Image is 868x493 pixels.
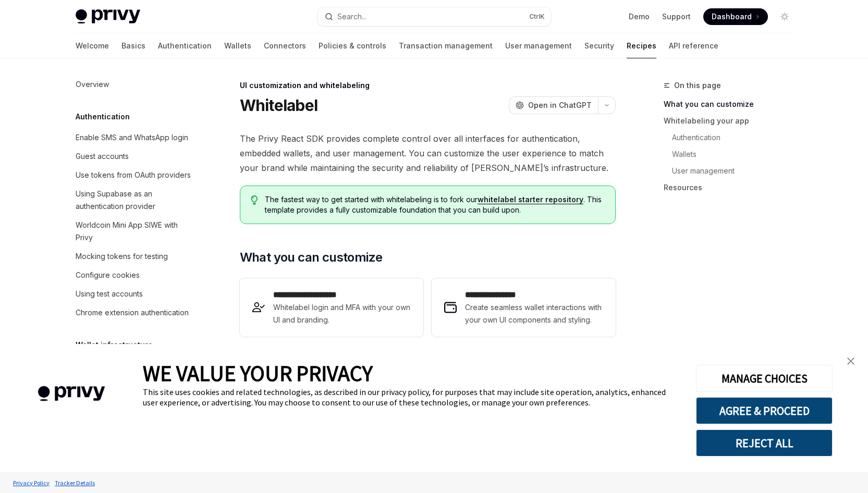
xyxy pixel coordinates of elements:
div: Worldcoin Mini App SIWE with Privy [76,219,194,244]
a: Using Supabase as an authentication provider [67,184,201,216]
a: Connectors [264,33,306,58]
a: Welcome [76,33,109,58]
a: Chrome extension authentication [67,303,201,322]
h1: Whitelabel [240,96,318,115]
div: UI customization and whitelabeling [240,80,616,91]
a: Enable SMS and WhatsApp login [67,128,201,147]
a: What you can customize [664,96,801,113]
a: close banner [840,351,861,372]
button: Toggle dark mode [776,8,793,25]
span: Whitelabel login and MFA with your own UI and branding. [273,301,411,326]
a: Wallets [224,33,251,58]
div: Mocking tokens for testing [76,250,168,263]
a: Guest accounts [67,147,201,166]
a: User management [664,163,801,179]
a: Tracker Details [52,474,97,492]
a: Wallets [664,146,801,163]
a: Configure cookies [67,266,201,285]
div: Using test accounts [76,288,143,300]
button: MANAGE CHOICES [696,365,833,392]
button: REJECT ALL [696,429,833,457]
h5: Wallet infrastructure [76,339,153,351]
a: Whitelabeling your app [664,113,801,129]
a: Recipes [627,33,656,58]
button: Open in ChatGPT [509,96,598,114]
h5: Authentication [76,110,130,123]
button: Open search [317,7,551,26]
div: Guest accounts [76,150,129,163]
a: User management [505,33,572,58]
span: Create seamless wallet interactions with your own UI components and styling. [465,301,603,326]
a: whitelabel starter repository [478,195,583,204]
span: On this page [674,79,721,92]
span: Open in ChatGPT [528,100,592,110]
div: Use tokens from OAuth providers [76,169,191,181]
a: Policies & controls [319,33,386,58]
a: Support [662,11,691,22]
a: Basics [121,33,145,58]
span: Ctrl K [529,13,545,21]
a: Use tokens from OAuth providers [67,166,201,184]
div: Using Supabase as an authentication provider [76,188,194,213]
div: Enable SMS and WhatsApp login [76,131,188,144]
a: Security [584,33,614,58]
a: **** **** **** *Create seamless wallet interactions with your own UI components and styling. [432,278,615,337]
a: API reference [669,33,718,58]
span: The fastest way to get started with whitelabeling is to fork our . This template provides a fully... [265,194,604,215]
div: Search... [337,10,366,23]
a: Resources [664,179,801,196]
svg: Tip [251,195,258,205]
div: Overview [76,78,109,91]
span: The Privy React SDK provides complete control over all interfaces for authentication, embedded wa... [240,131,616,175]
div: Configure cookies [76,269,140,281]
a: Mocking tokens for testing [67,247,201,266]
a: Demo [629,11,650,22]
button: AGREE & PROCEED [696,397,833,424]
a: Worldcoin Mini App SIWE with Privy [67,216,201,247]
a: Transaction management [399,33,493,58]
img: light logo [76,9,140,24]
span: What you can customize [240,249,383,266]
span: WE VALUE YOUR PRIVACY [143,360,373,387]
img: company logo [16,371,127,416]
a: Authentication [664,129,801,146]
span: Dashboard [712,11,752,22]
a: Using test accounts [67,285,201,303]
div: This site uses cookies and related technologies, as described in our privacy policy, for purposes... [143,387,680,408]
a: Dashboard [703,8,768,25]
a: Overview [67,75,201,94]
div: Chrome extension authentication [76,306,189,319]
a: Authentication [158,33,212,58]
a: Privacy Policy [10,474,52,492]
img: close banner [847,358,854,365]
